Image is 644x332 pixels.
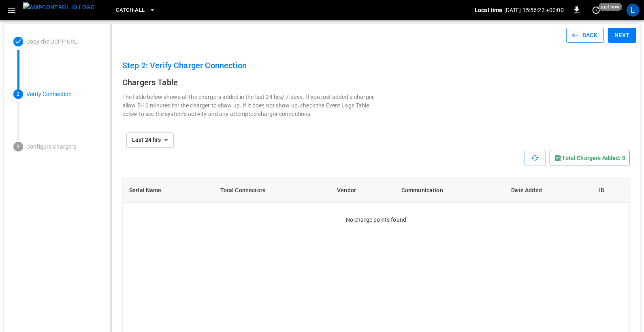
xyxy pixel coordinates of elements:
[627,4,640,17] div: profile-icon
[505,179,593,203] th: Date Added
[550,150,630,166] div: Total chargers added: 0
[113,2,158,18] button: Catch-all
[116,6,145,15] span: Catch-all
[395,179,505,203] th: Communication
[122,93,376,118] p: The table below shows all the chargers added in the last 24 hrs/ 7 days. If you just added a char...
[608,28,636,43] button: Next
[17,144,19,149] text: 3
[566,28,604,43] button: Back
[214,179,331,203] th: Total Connectors
[123,179,629,203] table: charger table
[590,4,603,17] button: set refresh interval
[122,76,630,89] h6: Chargers Table
[122,59,630,72] h6: Step 2: Verify Charger Connection
[504,6,564,14] p: [DATE] 15:56:23 +00:00
[23,2,95,13] img: ampcontrol.io logo
[26,90,100,99] p: Verify Connection
[331,179,395,203] th: Vendor
[26,143,100,151] p: Configure Chargers
[26,38,100,46] p: Copy the OCPP URL
[475,6,503,14] p: Local time
[126,132,174,148] div: Last 24 hrs
[346,216,406,224] p: No charge points found
[123,179,214,203] th: Serial Name
[593,179,629,203] th: ID
[17,91,19,97] text: 2
[599,3,623,11] span: just now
